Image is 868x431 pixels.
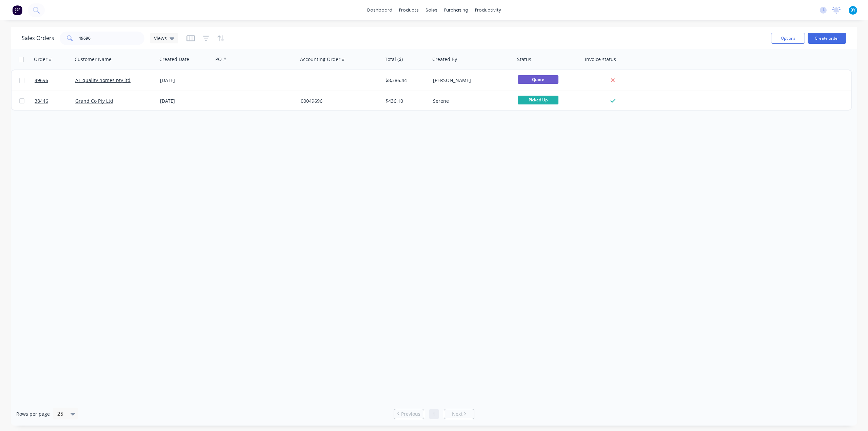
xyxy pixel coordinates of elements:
[422,5,441,15] div: sales
[35,70,75,91] a: 49696
[518,96,558,104] span: Picked Up
[35,77,48,84] span: 49696
[429,409,439,419] a: Page 1 is your current page
[16,411,50,417] span: Rows per page
[432,56,457,63] div: Created By
[517,56,531,63] div: Status
[300,56,345,63] div: Accounting Order #
[394,411,424,417] a: Previous page
[79,32,145,45] input: Search...
[452,411,462,417] span: Next
[385,56,403,63] div: Total ($)
[771,33,805,44] button: Options
[391,409,477,419] ul: Pagination
[34,56,52,63] div: Order #
[154,35,167,42] span: Views
[808,33,846,44] button: Create order
[22,35,54,41] h1: Sales Orders
[386,77,426,84] div: $8,386.44
[444,411,474,417] a: Next page
[585,56,616,63] div: Invoice status
[160,77,211,84] div: [DATE]
[441,5,472,15] div: purchasing
[518,75,558,84] span: Quote
[396,5,422,15] div: products
[12,5,22,15] img: Factory
[364,5,396,15] a: dashboard
[75,98,113,104] a: Grand Co Pty Ltd
[386,98,426,104] div: $436.10
[301,98,376,104] div: 00049696
[850,7,855,13] span: BY
[35,98,48,104] span: 38446
[75,56,112,63] div: Customer Name
[75,77,131,83] a: A1 quality homes pty ltd
[472,5,505,15] div: productivity
[433,77,508,84] div: [PERSON_NAME]
[160,98,211,104] div: [DATE]
[433,98,508,104] div: Serene
[35,91,75,111] a: 38446
[159,56,189,63] div: Created Date
[401,411,420,417] span: Previous
[215,56,226,63] div: PO #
